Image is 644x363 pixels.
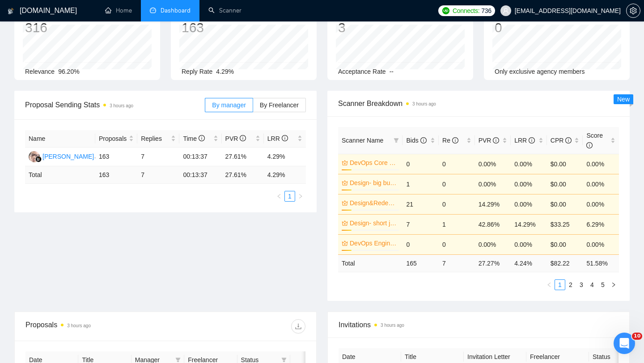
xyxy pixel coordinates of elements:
td: 4.29% [264,148,306,166]
span: info-circle [565,137,572,144]
td: $ 82.22 [547,254,583,272]
span: left [276,194,282,199]
span: setting [627,7,640,14]
span: dashboard [150,7,156,13]
li: 1 [555,279,565,290]
span: filter [394,138,399,143]
img: upwork-logo.png [442,7,449,14]
td: 27.61 % [222,166,264,184]
td: 0.00% [511,174,547,194]
span: filter [281,357,287,363]
td: 00:13:37 [179,148,221,166]
a: 5 [598,280,608,290]
span: -- [390,68,394,75]
a: DevOps Core (no budget) [350,158,397,168]
img: HH [29,151,40,162]
td: 00:13:37 [179,166,221,184]
td: 51.58 % [583,254,619,272]
td: Total [338,254,402,272]
a: 3 [576,280,586,290]
li: 3 [576,279,587,290]
li: Previous Page [544,279,555,290]
td: 163 [95,166,137,184]
span: Scanner Name [342,137,383,144]
td: 1 [439,214,475,234]
time: 3 hours ago [67,323,91,328]
td: 27.61% [222,148,264,166]
td: 27.27 % [475,254,511,272]
th: Proposals [95,130,137,148]
td: 0.00% [511,194,547,214]
td: $0.00 [547,194,583,214]
td: 0 [402,154,439,174]
td: 7 [402,214,439,234]
td: 0.00% [475,234,511,254]
td: 7 [137,148,179,166]
span: Proposal Sending Stats [25,99,205,110]
span: filter [392,134,401,147]
span: download [292,323,305,330]
span: Replies [141,134,169,144]
td: 0 [439,174,475,194]
span: Relevance [25,68,55,75]
span: crown [342,220,348,226]
span: Scanner Breakdown [338,98,619,109]
img: gigradar-bm.png [35,156,42,162]
span: Invitations [339,319,619,330]
span: CPR [551,137,572,144]
td: 21 [402,194,439,214]
td: 0.00% [583,194,619,214]
span: user [503,8,509,14]
td: 0 [439,234,475,254]
span: crown [342,200,348,206]
time: 3 hours ago [412,101,436,106]
span: Dashboard [161,7,191,14]
span: PVR [479,137,500,144]
span: info-circle [282,135,288,141]
td: 0 [439,194,475,214]
button: setting [626,4,640,18]
td: 0.00% [475,154,511,174]
td: 0 [402,234,439,254]
a: 1 [285,191,295,201]
button: left [274,191,284,202]
td: $0.00 [547,174,583,194]
li: Next Page [295,191,306,202]
span: By manager [212,101,246,109]
td: 165 [402,254,439,272]
a: homeHome [105,7,132,14]
span: left [547,282,552,287]
button: left [544,279,555,290]
a: 1 [555,280,565,290]
td: 0.00% [511,234,547,254]
div: Proposals [25,319,165,333]
a: 2 [566,280,576,290]
td: 4.24 % [511,254,547,272]
td: 0.00% [583,174,619,194]
a: 4 [587,280,597,290]
a: Design- big budget(1) [350,178,397,188]
span: crown [342,180,348,186]
span: right [611,282,616,287]
span: 4.29% [216,68,234,75]
li: 4 [587,279,597,290]
button: right [608,279,619,290]
button: download [291,319,305,333]
span: Proposals [99,134,127,144]
td: 6.29% [583,214,619,234]
li: 2 [565,279,576,290]
td: 163 [95,148,137,166]
td: Total [25,166,95,184]
span: info-circle [240,135,246,141]
div: [PERSON_NAME] [42,152,94,161]
td: 7 [439,254,475,272]
td: 0.00% [583,234,619,254]
span: Time [183,135,204,142]
td: $33.25 [547,214,583,234]
span: crown [342,240,348,246]
img: logo [8,4,14,18]
span: PVR [225,135,246,142]
span: Only exclusive agency members [495,68,585,75]
button: right [295,191,306,202]
time: 3 hours ago [110,103,133,108]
